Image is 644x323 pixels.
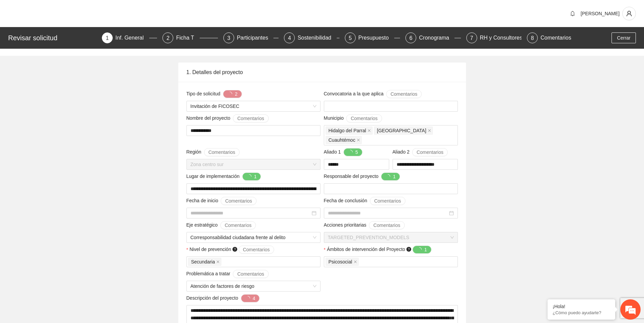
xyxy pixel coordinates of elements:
div: Minimizar ventana de chat en vivo [111,3,127,20]
span: 2 [166,35,170,41]
span: loading [417,247,424,252]
span: Responsable del proyecto [324,172,400,181]
button: Eje estratégico [220,221,256,229]
div: Sostenibilidad [297,32,337,43]
span: [PERSON_NAME] [581,11,620,16]
p: ¿Cómo puedo ayudarte? [553,310,610,315]
div: Revisar solicitud [8,32,98,43]
button: Acciones prioritarias [369,221,404,229]
div: RH y Consultores [480,32,528,43]
button: bell [567,8,578,19]
div: 3Participantes [223,32,279,43]
span: Convocatoria a la que aplica [324,90,422,98]
span: Descripción del proyecto [186,294,260,302]
span: Zona centro sur [191,159,316,169]
span: Estamos en línea. [39,90,93,159]
button: Aliado 1 [343,148,362,156]
div: 6Cronograma [405,32,461,43]
button: Tipo de solicitud [223,90,242,98]
div: Ficha T [176,32,199,43]
span: Psicosocial [329,258,352,266]
button: Municipio [346,114,382,122]
span: Invitación de FICOSEC [191,101,316,111]
span: 1 [106,35,109,41]
button: user [622,7,636,20]
span: Fecha de conclusión [324,197,406,205]
span: 7 [470,35,473,41]
button: Aliado 2 [412,148,448,156]
button: Ámbitos de intervención del Proyecto question-circle [413,246,431,254]
span: Comentarios [237,115,264,122]
span: Comentarios [391,90,417,98]
span: TARGETED_PREVENTION_MODELS [328,232,454,243]
span: Comentarios [417,148,443,156]
span: Secundaria [188,258,222,266]
span: bell [568,11,578,16]
span: 3 [227,35,230,41]
div: 4Sostenibilidad [284,32,339,43]
div: Comentarios [540,32,571,43]
div: Inf. General [115,32,149,43]
span: 8 [531,35,534,41]
span: user [623,10,636,17]
span: Cuauhtémoc [326,136,362,144]
span: Nombre del proyecto [186,114,269,122]
div: 5Presupuesto [345,32,400,43]
div: Chatee con nosotros ahora [35,34,114,43]
span: loading [385,174,393,179]
span: Nivel de prevención [190,246,274,254]
span: loading [247,174,254,179]
span: close [354,260,357,263]
button: Lugar de implementación [242,172,261,181]
span: close [357,138,360,142]
span: question-circle [406,247,411,252]
span: Ámbitos de intervención del Proyecto [327,246,431,254]
div: ¡Hola! [553,304,610,309]
span: Comentarios [243,246,270,253]
span: Aliado 1 [324,148,362,156]
span: loading [348,150,355,155]
span: close [216,260,220,263]
span: Chihuahua [374,126,433,135]
span: Comentarios [237,270,264,278]
span: 6 [409,35,413,41]
div: 1. Detalles del proyecto [186,63,458,82]
span: close [428,129,431,132]
div: 8Comentarios [527,32,571,43]
span: Psicosocial [326,258,359,266]
textarea: Escriba su mensaje y pulse “Intro” [3,185,129,208]
span: Problemática a tratar [186,270,269,278]
button: Descripción del proyecto [241,294,260,302]
button: Cerrar [612,32,636,43]
span: Aliado 2 [393,148,448,156]
span: Comentarios [225,222,251,229]
span: Hidalgo del Parral [329,127,366,134]
div: 7RH y Consultores [466,32,521,43]
button: Responsable del proyecto [381,172,400,181]
span: Municipio [324,114,382,122]
span: Comentarios [351,115,377,122]
span: close [368,129,371,132]
span: Tipo de solicitud [186,90,242,98]
span: Atención de factores de riesgo [191,281,316,291]
span: Comentarios [225,197,252,205]
span: 4 [288,35,291,41]
div: Participantes [237,32,274,43]
span: Región [186,148,240,156]
button: Fecha de conclusión [370,197,405,205]
span: Comentarios [208,148,235,156]
span: Hidalgo del Parral [326,126,373,135]
span: Cerrar [617,34,630,42]
span: 5 [349,35,352,41]
span: Eje estratégico [186,221,256,229]
button: Convocatoria a la que aplica [386,90,422,98]
span: Secundaria [191,258,215,266]
span: [GEOGRAPHIC_DATA] [377,127,426,134]
span: loading [245,296,253,301]
span: question-circle [232,247,237,252]
div: Cronograma [419,32,454,43]
button: Región [204,148,240,156]
span: Cuauhtémoc [329,136,355,144]
button: Nombre del proyecto [233,114,268,122]
span: Corresponsabilidad ciudadana frente al delito [191,232,316,243]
